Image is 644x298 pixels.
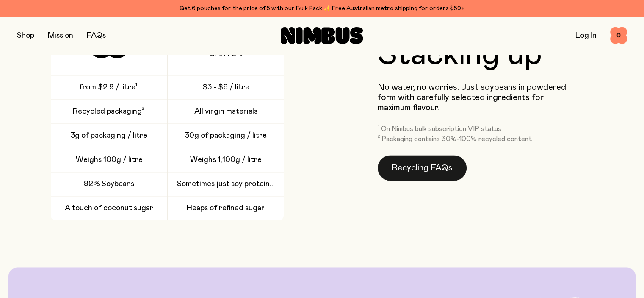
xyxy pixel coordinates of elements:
span: $3 - $6 / litre [202,82,249,92]
span: A touch of coconut sugar [65,203,153,213]
div: Get 6 pouches for the price of 5 with our Bulk Pack ✨ Free Australian metro shipping for orders $59+ [17,3,627,14]
h2: Stacking up [378,40,542,70]
p: On Nimbus bulk subscription VIP status [381,125,501,133]
a: Mission [48,32,73,39]
span: 30g of packaging / litre [185,131,267,141]
span: from $2.9 / litre [79,82,135,92]
p: No water, no worries. Just soybeans in powdered form with carefully selected ingredients for maxi... [378,82,575,113]
span: Recycled packaging [73,106,142,117]
span: Heaps of refined sugar [187,203,265,213]
span: 92% Soybeans [84,179,134,189]
span: Weighs 1,100g / litre [190,155,262,165]
span: All virgin materials [194,106,257,117]
p: Packaging contains 30%-100% recycled content [381,135,532,143]
span: 3g of packaging / litre [71,131,147,141]
a: Recycling FAQs [378,155,467,181]
button: 0 [610,27,627,44]
span: Sometimes just soy protein... [177,179,275,189]
a: Log In [575,32,597,39]
span: Weighs 100g / litre [76,155,143,165]
a: FAQs [87,32,106,39]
